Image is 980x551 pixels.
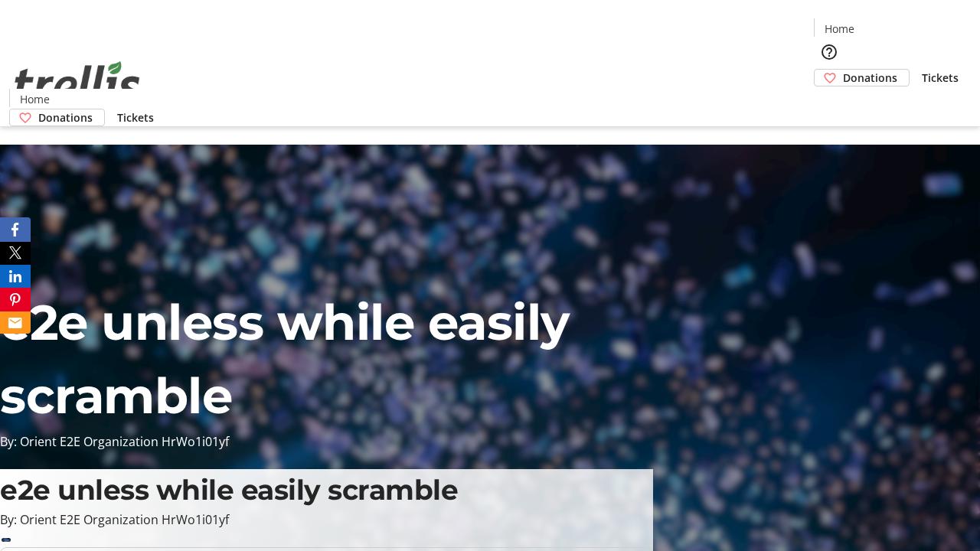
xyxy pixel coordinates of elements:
[922,70,959,86] span: Tickets
[38,109,93,126] span: Donations
[814,37,844,67] button: Help
[843,70,897,86] span: Donations
[20,91,50,107] span: Home
[9,44,145,121] img: Orient E2E Organization HrWo1i01yf's Logo
[814,69,910,86] a: Donations
[825,21,854,37] span: Home
[10,91,59,107] a: Home
[9,109,105,126] a: Donations
[814,86,844,117] button: Cart
[910,70,971,86] a: Tickets
[815,21,864,37] a: Home
[117,109,154,126] span: Tickets
[105,109,166,126] a: Tickets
